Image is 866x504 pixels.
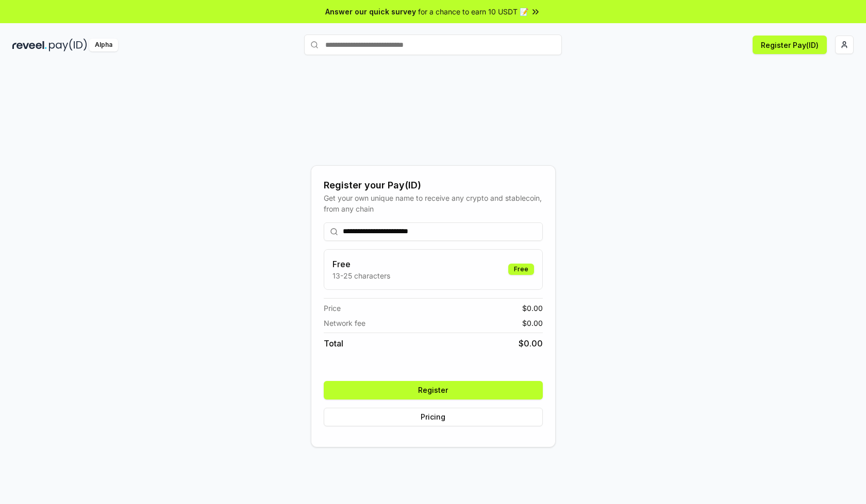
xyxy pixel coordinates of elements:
span: Price [324,303,341,314]
p: 13-25 characters [332,270,390,281]
button: Pricing [324,408,543,426]
span: Total [324,337,343,350]
span: Answer our quick survey [325,6,416,17]
span: $ 0.00 [522,318,543,328]
div: Alpha [89,39,118,51]
span: Network fee [324,318,365,328]
span: $ 0.00 [522,303,543,314]
button: Register [324,381,543,399]
div: Free [508,264,534,275]
span: for a chance to earn 10 USDT 📝 [418,6,528,17]
div: Register your Pay(ID) [324,178,543,193]
img: reveel_dark [12,39,47,51]
img: pay_id [49,39,87,51]
div: Get your own unique name to receive any crypto and stablecoin, from any chain [324,193,543,214]
button: Register Pay(ID) [753,36,827,54]
span: $ 0.00 [519,337,543,350]
h3: Free [332,258,390,270]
